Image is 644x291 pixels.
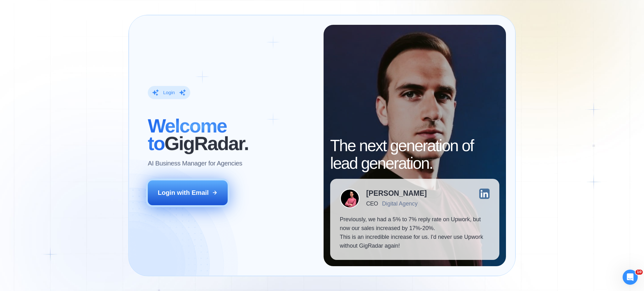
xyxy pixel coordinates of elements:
[366,200,378,207] div: CEO
[148,117,314,152] h2: ‍ GigRadar.
[158,188,209,197] div: Login with Email
[148,115,227,154] span: Welcome to
[148,159,242,167] p: AI Business Manager for Agencies
[330,137,499,173] h2: The next generation of lead generation.
[163,89,175,96] div: Login
[623,270,638,285] iframe: Intercom live chat
[636,270,643,275] span: 10
[148,180,227,205] button: Login with Email
[340,215,490,250] p: Previously, we had a 5% to 7% reply rate on Upwork, but now our sales increased by 17%-20%. This ...
[382,200,418,207] div: Digital Agency
[366,190,427,197] div: [PERSON_NAME]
